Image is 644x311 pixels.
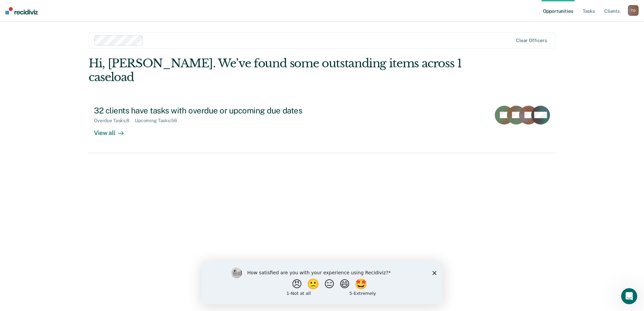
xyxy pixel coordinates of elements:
[89,100,555,153] a: 32 clients have tasks with overdue or upcoming due datesOverdue Tasks:8Upcoming Tasks:56View all
[628,5,639,16] div: T D
[94,118,135,124] div: Overdue Tasks : 8
[621,288,637,304] iframe: Intercom live chat
[89,57,462,84] div: Hi, [PERSON_NAME]. We’ve found some outstanding items across 1 caseload
[135,118,183,124] div: Upcoming Tasks : 56
[516,38,547,43] div: Clear officers
[628,5,639,16] button: TD
[94,106,330,115] div: 32 clients have tasks with overdue or upcoming due dates
[5,7,38,14] img: Recidiviz
[201,261,443,304] iframe: Survey by Kim from Recidiviz
[94,124,132,137] div: View all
